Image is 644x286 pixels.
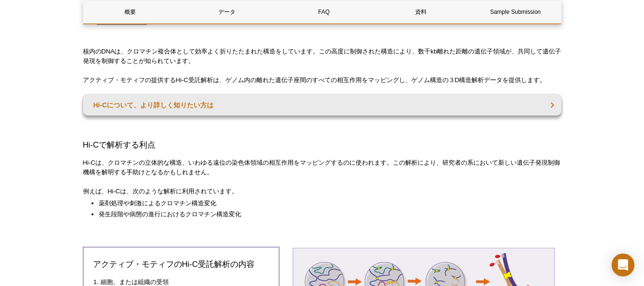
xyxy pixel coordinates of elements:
div: Open Intercom Messenger [612,254,634,276]
a: 資料 [374,0,468,23]
h3: アクティブ・モティフのHi-C受託解析の内容 [93,259,269,270]
p: 例えば、Hi-Cは、次のような解析に利用されています。 [83,187,562,196]
p: 核内のDNAは、クロマチン複合体として効率よく折りたたまれた構造をしています。この高度に制御された構造により、数千kb離れた距離の遺伝子領域が、共同して遺伝子発現を制御することが知られています。 [83,47,562,66]
h3: Hi-Cで解析する利点 [83,139,562,151]
a: Sample Submission [470,0,560,23]
li: 発生段階や病態の進行におけるクロマチン構造変化 [99,210,552,219]
p: Hi-Cは、クロマチンの立体的な構造、いわゆる遠位の染色体領域の相互作用をマッピングするのに使われます。この解析により、研究者の系において新しい遺伝子発現制御機構を解明する手助けとなるかもしれません。 [83,158,562,177]
a: FAQ [277,0,371,23]
a: データ [180,0,274,23]
a: 概要 [83,0,177,23]
a: Hi-Cについて、より詳しく知りたい方は [83,95,562,116]
p: アクティブ・モティフの提供するHi-C受託解析は、ゲノム内の離れた遺伝子座間のすべての相互作用をマッピングし、ゲノム構造の３D構造解析データを提供します。 [83,75,562,85]
li: 薬剤処理や刺激によるクロマチン構造変化​ [99,199,552,208]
